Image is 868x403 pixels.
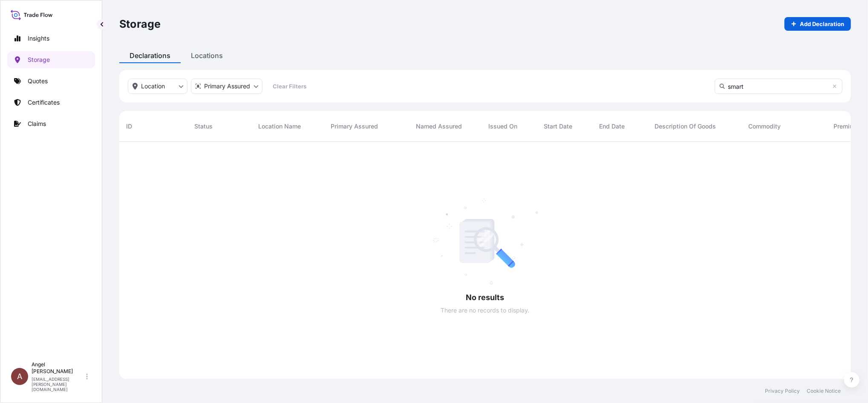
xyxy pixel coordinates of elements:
span: ID [126,122,132,131]
p: Clear Filters [273,82,307,91]
p: Location [141,82,165,91]
a: Privacy Policy [765,388,800,394]
a: Insights [7,30,95,47]
p: Storage [28,55,50,64]
a: Quotes [7,73,95,90]
p: [EMAIL_ADDRESS][PERSON_NAME][DOMAIN_NAME] [32,377,84,392]
p: Claims [28,120,46,128]
span: Status [194,122,213,131]
button: distributor Filter options [191,79,262,94]
span: Named Assured [416,122,462,131]
a: Storage [7,51,95,68]
div: Locations [181,48,233,63]
div: Declarations [119,48,181,63]
button: Clear Filters [266,79,314,93]
span: End Date [599,122,625,131]
button: location Filter options [128,79,187,94]
span: Premium [833,122,858,131]
p: Add Declaration [800,20,844,28]
a: Cookie Notice [807,388,841,394]
span: Location Name [258,122,301,131]
p: Storage [119,17,161,31]
a: Certificates [7,94,95,111]
span: Primary Assured [331,122,378,131]
span: Description of Goods [655,122,716,131]
p: Certificates [28,98,60,107]
p: Insights [28,34,49,43]
span: A [17,372,22,381]
input: Search Declaration ID [715,79,842,94]
span: Start Date [544,122,572,131]
p: Angel [PERSON_NAME] [32,361,84,375]
p: Quotes [28,77,48,85]
a: Add Declaration [784,17,851,31]
p: Primary Assured [204,82,250,91]
a: Claims [7,115,95,132]
span: Issued On [488,122,517,131]
span: Commodity [748,122,781,131]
